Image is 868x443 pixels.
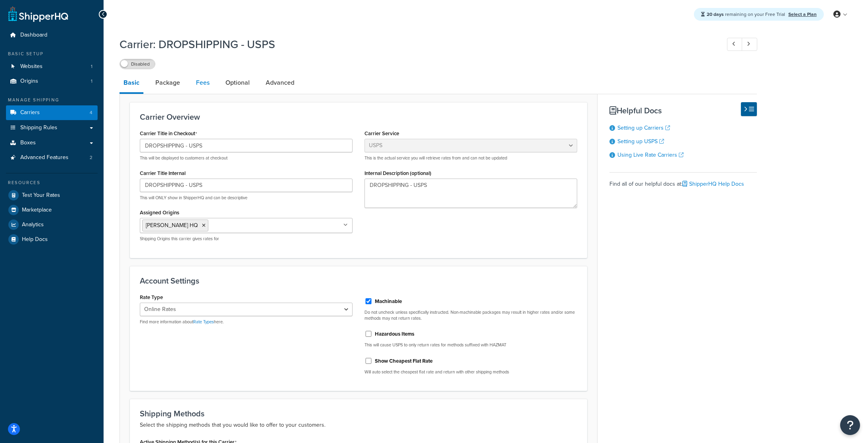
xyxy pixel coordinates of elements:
label: Disabled [120,59,155,69]
label: Carrier Title Internal [140,170,186,176]
span: Help Docs [22,236,48,243]
span: [PERSON_NAME] HQ [146,221,198,229]
span: Dashboard [20,32,47,39]
a: Using Live Rate Carriers [617,151,684,159]
a: Basic [120,73,143,94]
span: Analytics [22,221,44,228]
span: 1 [91,63,92,70]
p: This will ONLY show in ShipperHQ and can be descriptive [140,195,353,201]
h1: Carrier: DROPSHIPPING - USPS [120,37,712,52]
div: Resources [6,179,98,186]
span: Shipping Rules [20,124,57,131]
button: Open Resource Center [840,415,860,435]
a: Optional [221,73,254,92]
a: Help Docs [6,232,98,247]
label: Carrier Title in Checkout [140,130,197,137]
label: Carrier Service [364,130,399,136]
a: Analytics [6,218,98,232]
h3: Carrier Overview [140,113,577,121]
a: Fees [192,73,214,92]
div: Basic Setup [6,51,98,57]
p: Select the shipping methods that you would like to offer to your customers. [140,420,577,430]
strong: 20 days [707,11,724,18]
span: Websites [20,63,43,70]
a: Marketplace [6,203,98,217]
textarea: DROPSHIPPING - USPS [364,179,577,208]
a: Setting up Carriers [617,124,670,132]
h3: Shipping Methods [140,409,577,418]
a: Origins1 [6,74,98,89]
label: Internal Description (optional) [364,170,431,176]
a: Dashboard [6,28,98,43]
a: Advanced [262,73,298,92]
a: Previous Record [727,38,743,51]
label: Hazardous Items [375,330,414,338]
p: This will cause USPS to only return rates for methods suffixed with HAZMAT [364,342,577,348]
a: Next Record [742,38,757,51]
a: Boxes [6,136,98,150]
a: ShipperHQ Help Docs [682,180,744,188]
a: Select a Plan [788,11,817,18]
a: Websites1 [6,59,98,74]
span: remaining on your Free Trial [707,11,786,18]
a: Shipping Rules [6,120,98,135]
h3: Account Settings [140,276,577,285]
h3: Helpful Docs [609,106,757,115]
label: Rate Type [140,294,163,300]
a: Rate Types [193,319,214,325]
label: Assigned Origins [140,210,179,216]
li: Carriers [6,105,98,120]
label: Machinable [375,298,402,305]
li: Advanced Features [6,150,98,165]
p: Do not uncheck unless specifically instructed. Non-machinable packages may result in higher rates... [364,309,577,322]
a: Advanced Features2 [6,150,98,165]
p: Will auto select the cheapest flat rate and return with other shipping methods [364,369,577,375]
p: This will be displayed to customers at checkout [140,155,353,161]
p: This is the actual service you will retrieve rates from and can not be updated [364,155,577,161]
button: Hide Help Docs [741,102,757,116]
div: Find all of our helpful docs at: [609,172,757,190]
span: Boxes [20,140,36,146]
span: 2 [90,154,92,161]
a: Test Your Rates [6,188,98,202]
label: Show Cheapest Flat Rate [375,358,433,365]
span: 1 [91,78,92,85]
span: 4 [90,109,92,116]
li: Origins [6,74,98,89]
span: Advanced Features [20,154,69,161]
p: Find more information about here. [140,319,353,325]
p: Shipping Origins this carrier gives rates for [140,236,353,242]
a: Package [151,73,184,92]
span: Origins [20,78,38,85]
div: Manage Shipping [6,97,98,103]
li: Websites [6,59,98,74]
a: Carriers4 [6,105,98,120]
span: Carriers [20,109,40,116]
a: Setting up USPS [617,137,664,146]
span: Marketplace [22,207,52,214]
span: Test Your Rates [22,192,60,199]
